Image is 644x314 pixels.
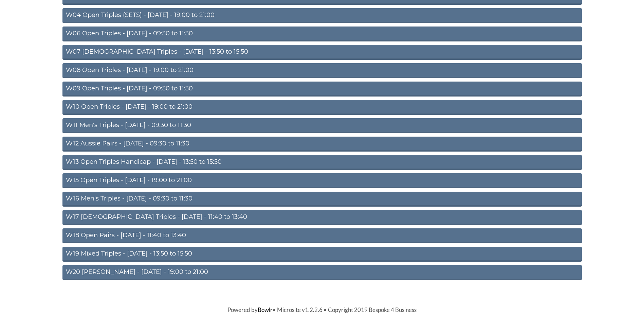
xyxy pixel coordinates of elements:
a: W19 Mixed Triples - [DATE] - 13:50 to 15:50 [62,247,582,262]
a: W12 Aussie Pairs - [DATE] - 09:30 to 11:30 [62,137,582,152]
a: W18 Open Pairs - [DATE] - 11:40 to 13:40 [62,228,582,243]
a: W08 Open Triples - [DATE] - 19:00 to 21:00 [62,63,582,78]
a: W15 Open Triples - [DATE] - 19:00 to 21:00 [62,173,582,188]
a: W09 Open Triples - [DATE] - 09:30 to 11:30 [62,82,582,97]
a: W20 [PERSON_NAME] - [DATE] - 19:00 to 21:00 [62,265,582,280]
a: W04 Open Triples (SETS) - [DATE] - 19:00 to 21:00 [62,8,582,23]
a: W17 [DEMOGRAPHIC_DATA] Triples - [DATE] - 11:40 to 13:40 [62,210,582,225]
span: Powered by • Microsite v1.2.2.6 • Copyright 2019 Bespoke 4 Business [227,306,417,313]
a: W10 Open Triples - [DATE] - 19:00 to 21:00 [62,100,582,115]
a: W16 Men's Triples - [DATE] - 09:30 to 11:30 [62,192,582,207]
a: W06 Open Triples - [DATE] - 09:30 to 11:30 [62,27,582,41]
a: W11 Men's Triples - [DATE] - 09:30 to 11:30 [62,118,582,133]
a: W07 [DEMOGRAPHIC_DATA] Triples - [DATE] - 13:50 to 15:50 [62,45,582,60]
a: Bowlr [258,306,273,313]
a: W13 Open Triples Handicap - [DATE] - 13:50 to 15:50 [62,155,582,170]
